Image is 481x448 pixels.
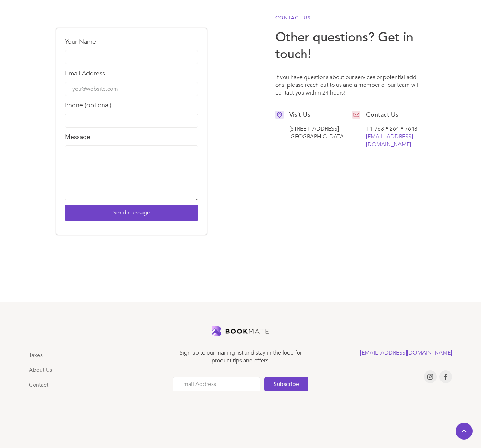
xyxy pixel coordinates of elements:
[65,37,198,221] form: Email Form 6
[275,29,424,63] h3: Other questions? Get in touch!
[289,125,347,140] div: [STREET_ADDRESS] [GEOGRAPHIC_DATA]
[65,68,198,79] label: Email Address
[173,349,308,364] div: Sign up to our mailing list and stay in the loop for product tips and offers.
[366,111,424,119] h1: Contact Us
[65,100,198,111] label: Phone (optional)
[366,125,424,148] div: +1 763 • 264 • 7648
[366,133,413,148] a: [EMAIL_ADDRESS][DOMAIN_NAME]
[264,377,308,391] input: Subscribe
[275,14,424,22] h6: Contact Us
[360,349,452,357] a: [EMAIL_ADDRESS][DOMAIN_NAME]
[65,37,198,47] label: Your Name
[29,366,52,374] a: About Us
[29,381,48,389] a: Contact
[275,73,424,111] div: If you have questions about our services or potential add-ons, please reach out to us and a membe...
[65,132,198,143] label: Message
[173,377,308,391] form: Email Form
[65,205,198,221] input: Send message
[65,82,198,96] input: you@website.com
[173,377,260,391] input: Email Address
[289,111,347,119] h1: Visit Us
[29,351,43,359] a: Taxes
